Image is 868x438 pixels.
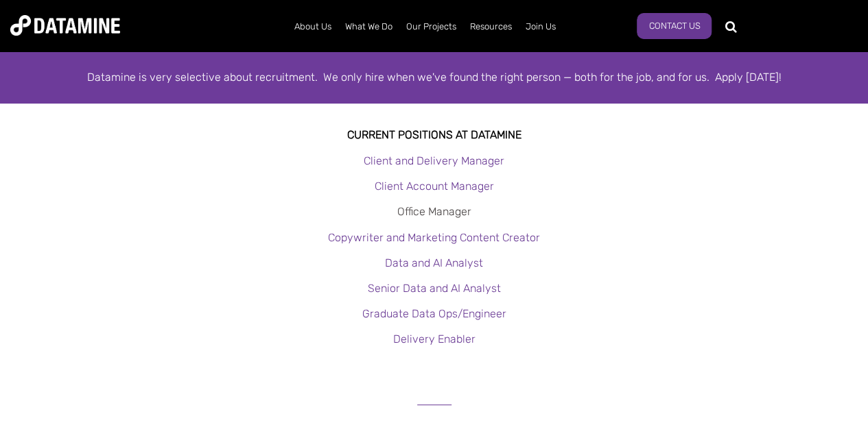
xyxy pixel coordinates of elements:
a: What We Do [338,9,399,45]
a: Delivery Enabler [393,332,476,345]
div: Datamine is very selective about recruitment. We only hire when we've found the right person — bo... [43,68,825,86]
a: Client Account Manager [375,180,494,193]
a: Join Us [519,9,563,45]
a: About Us [288,9,338,45]
a: Copywriter and Marketing Content Creator [328,231,540,244]
a: Our Projects [399,9,463,45]
strong: Current Positions at datamine [347,128,521,141]
a: Data and AI Analyst [385,256,483,269]
a: Contact Us [637,13,712,39]
a: Senior Data and AI Analyst [368,282,501,295]
a: Client and Delivery Manager [364,154,504,167]
a: Graduate Data Ops/Engineer [362,307,506,320]
img: Datamine [10,15,120,36]
a: Office Manager [397,205,471,218]
a: Resources [463,9,519,45]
